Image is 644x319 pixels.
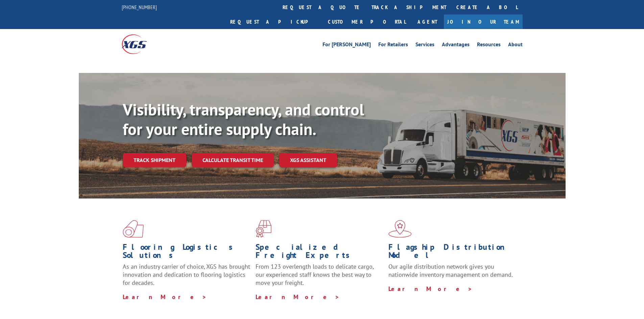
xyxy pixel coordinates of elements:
b: Visibility, transparency, and control for your entire supply chain. [123,99,364,139]
h1: Flooring Logistics Solutions [123,243,251,263]
a: Advantages [442,42,470,49]
a: Request a pickup [225,15,323,29]
a: About [508,42,523,49]
p: From 123 overlength loads to delicate cargo, our experienced staff knows the best way to move you... [256,263,383,293]
a: For [PERSON_NAME] [323,42,371,49]
a: Resources [477,42,501,49]
a: For Retailers [378,42,408,49]
h1: Flagship Distribution Model [388,243,516,263]
a: Services [415,42,434,49]
a: XGS ASSISTANT [279,153,337,167]
a: Learn More > [256,293,340,301]
a: Track shipment [123,153,186,167]
a: [PHONE_NUMBER] [122,4,157,10]
span: Our agile distribution network gives you nationwide inventory management on demand. [388,263,513,278]
img: xgs-icon-flagship-distribution-model-red [388,220,412,238]
img: xgs-icon-focused-on-flooring-red [256,220,271,238]
h1: Specialized Freight Experts [256,243,383,263]
a: Join Our Team [444,15,523,29]
a: Agent [411,15,444,29]
img: xgs-icon-total-supply-chain-intelligence-red [123,220,144,238]
a: Calculate transit time [192,153,274,167]
span: As an industry carrier of choice, XGS has brought innovation and dedication to flooring logistics... [123,263,250,287]
a: Learn More > [388,285,473,293]
a: Customer Portal [323,15,411,29]
a: Learn More > [123,293,207,301]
